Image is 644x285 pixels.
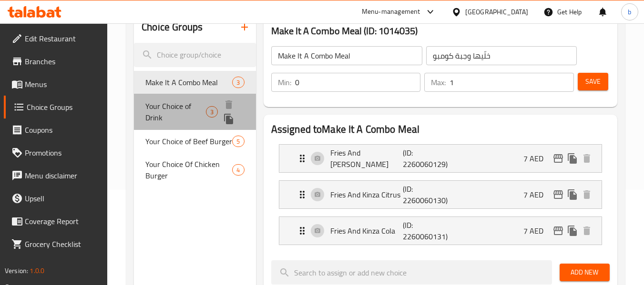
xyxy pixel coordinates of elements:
[4,50,108,73] a: Branches
[431,77,446,88] p: Max:
[523,189,551,200] p: 7 AED
[134,94,256,130] div: Your Choice of Drink3deleteduplicate
[271,260,552,285] input: search
[403,183,451,206] p: (ID: 2260060130)
[232,164,244,176] div: Choices
[233,137,244,146] span: 5
[580,187,594,202] button: delete
[578,73,608,90] button: Save
[271,213,610,249] li: Expand
[145,136,232,147] span: Your Choice of Beef Burger
[27,101,100,113] span: Choice Groups
[25,147,100,158] span: Promotions
[523,153,551,164] p: 7 AED
[4,73,108,96] a: Menus
[134,43,256,67] input: search
[25,238,100,250] span: Grocery Checklist
[25,33,100,44] span: Edit Restaurant
[551,224,565,238] button: edit
[330,189,403,200] p: Fries And Kinza Citrus
[580,224,594,238] button: delete
[232,136,244,147] div: Choices
[4,164,108,187] a: Menu disclaimer
[585,76,601,88] span: Save
[279,181,602,208] div: Expand
[330,147,403,170] p: Fries And [PERSON_NAME]
[25,193,100,204] span: Upsell
[222,98,236,112] button: delete
[4,233,108,256] a: Grocery Checklist
[403,147,451,170] p: (ID: 2260060129)
[567,266,602,278] span: Add New
[4,118,108,141] a: Coupons
[134,71,256,94] div: Make It A Combo Meal3
[330,225,403,236] p: Fries And Kinza Cola
[271,23,610,39] h3: Make It A Combo Meal (ID: 1014035)
[4,27,108,50] a: Edit Restaurant
[222,112,236,126] button: duplicate
[142,20,203,34] h2: Choice Groups
[271,122,610,137] h2: Assigned to Make It A Combo Meal
[465,7,528,17] div: [GEOGRAPHIC_DATA]
[279,217,602,245] div: Expand
[271,140,610,177] li: Expand
[551,151,565,166] button: edit
[25,170,100,181] span: Menu disclaimer
[523,225,551,236] p: 7 AED
[565,224,580,238] button: duplicate
[30,265,44,277] span: 1.0.0
[5,265,28,277] span: Version:
[565,151,580,166] button: duplicate
[233,78,244,87] span: 3
[4,187,108,210] a: Upsell
[4,210,108,233] a: Coverage Report
[565,187,580,202] button: duplicate
[145,100,205,123] span: Your Choice of Drink
[206,108,217,117] span: 3
[560,264,610,281] button: Add New
[271,177,610,213] li: Expand
[4,141,108,164] a: Promotions
[25,56,100,67] span: Branches
[4,96,108,118] a: Choice Groups
[403,219,451,242] p: (ID: 2260060131)
[551,187,565,202] button: edit
[580,151,594,166] button: delete
[278,77,291,88] p: Min:
[134,130,256,153] div: Your Choice of Beef Burger5
[145,158,232,181] span: Your Choice Of Chicken Burger
[25,216,100,227] span: Coverage Report
[134,153,256,187] div: Your Choice Of Chicken Burger4
[145,77,232,88] span: Make It A Combo Meal
[233,166,244,175] span: 4
[628,7,631,17] span: b
[25,79,100,90] span: Menus
[25,124,100,136] span: Coupons
[362,6,420,18] div: Menu-management
[279,145,602,172] div: Expand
